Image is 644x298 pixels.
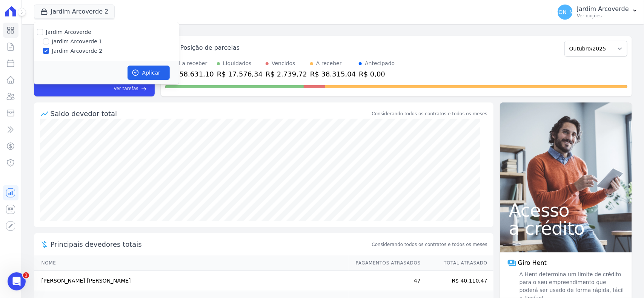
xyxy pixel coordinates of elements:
div: R$ 17.576,34 [217,69,263,79]
a: Ver tarefas east [61,85,147,92]
button: Aplicar [128,66,170,80]
td: R$ 40.110,47 [421,271,493,291]
span: a crédito [509,219,623,237]
div: Vencidos [272,60,295,67]
label: Jardim Arcoverde 1 [52,38,103,46]
span: east [141,86,147,92]
div: Liquidados [223,60,252,67]
span: Giro Hent [518,258,547,267]
label: Jardim Arcoverde [46,29,91,35]
td: 47 [349,271,421,291]
span: Principais devedores totais [51,239,370,249]
div: Saldo devedor total [51,109,370,119]
span: Ver tarefas [114,85,138,92]
th: Pagamentos Atrasados [349,255,421,271]
p: Jardim Arcoverde [577,5,629,13]
p: Ver opções [577,13,629,19]
td: [PERSON_NAME] [PERSON_NAME] [34,271,349,291]
iframe: Intercom live chat [8,272,26,290]
span: Considerando todos os contratos e todos os meses [372,241,487,248]
div: Antecipado [365,60,395,67]
div: Considerando todos os contratos e todos os meses [372,110,487,117]
button: Jardim Arcoverde 2 [34,5,115,19]
div: Total a receber [168,60,214,67]
div: R$ 38.315,04 [310,69,356,79]
div: R$ 58.631,10 [168,69,214,79]
label: Jardim Arcoverde 2 [52,47,103,55]
button: [PERSON_NAME] Jardim Arcoverde Ver opções [552,2,644,23]
div: R$ 2.739,72 [266,69,307,79]
th: Nome [34,255,349,271]
span: Acesso [509,201,623,219]
div: A receber [316,60,342,67]
span: [PERSON_NAME] [543,9,587,15]
div: Posição de parcelas [180,43,240,52]
span: 1 [23,272,29,278]
th: Total Atrasado [421,255,493,271]
div: R$ 0,00 [359,69,395,79]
